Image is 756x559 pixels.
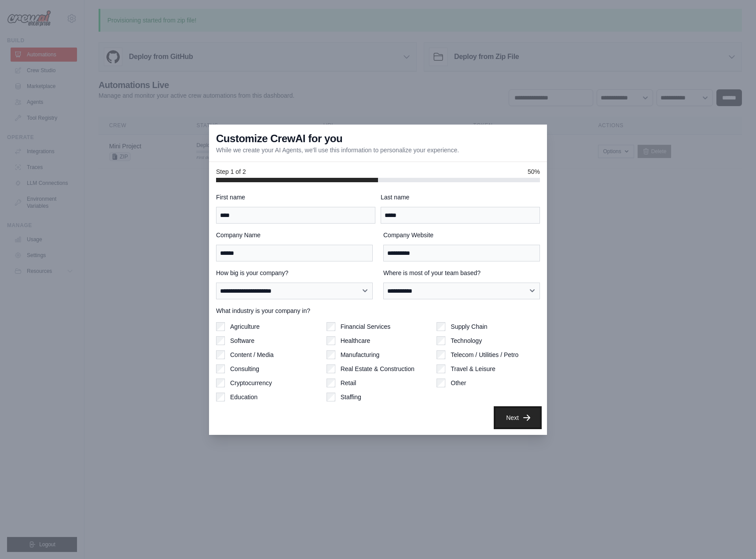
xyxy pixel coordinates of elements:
label: Company Name [216,231,373,239]
label: Technology [451,336,482,345]
label: Real Estate & Construction [341,364,415,373]
label: Retail [341,379,356,387]
label: Healthcare [341,336,371,345]
label: Last name [381,193,540,202]
label: Travel & Leisure [451,364,495,373]
label: Consulting [230,364,259,373]
label: How big is your company? [216,268,373,277]
label: Company Website [383,231,540,239]
label: Software [230,336,254,345]
label: What industry is your company in? [216,306,540,315]
label: Manufacturing [341,350,380,359]
label: Where is most of your team based? [383,268,540,277]
label: Content / Media [230,350,274,359]
label: Supply Chain [451,322,487,331]
label: Education [230,393,257,401]
label: First name [216,193,375,202]
label: Staffing [341,393,361,401]
label: Agriculture [230,322,260,331]
label: Financial Services [341,322,391,331]
p: While we create your AI Agents, we'll use this information to personalize your experience. [216,146,459,154]
span: Step 1 of 2 [216,167,246,176]
label: Cryptocurrency [230,379,272,387]
span: 50% [528,167,540,176]
button: Next [495,408,540,427]
label: Other [451,379,466,387]
h3: Customize CrewAI for you [216,132,342,146]
label: Telecom / Utilities / Petro [451,350,518,359]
